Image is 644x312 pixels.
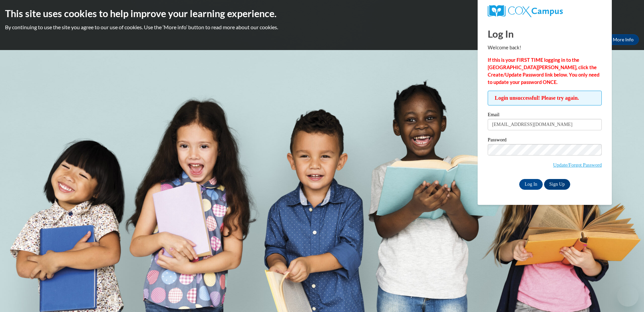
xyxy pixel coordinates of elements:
[488,91,602,105] span: Login unsuccessful! Please try again.
[488,57,599,85] strong: If this is your FIRST TIME logging in to the [GEOGRAPHIC_DATA][PERSON_NAME], click the Create/Upd...
[488,137,602,144] label: Password
[488,112,602,119] label: Email
[488,27,602,41] h1: Log In
[5,24,639,31] p: By continuing to use the site you agree to our use of cookies. Use the ‘More info’ button to read...
[617,285,639,307] iframe: Button to launch messaging window
[553,162,602,168] a: Update/Forgot Password
[488,5,602,17] a: COX Campus
[488,44,602,51] p: Welcome back!
[488,5,563,17] img: COX Campus
[5,7,639,20] h2: This site uses cookies to help improve your learning experience.
[544,179,570,190] a: Sign Up
[519,179,543,190] input: Log In
[607,34,639,45] a: More Info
